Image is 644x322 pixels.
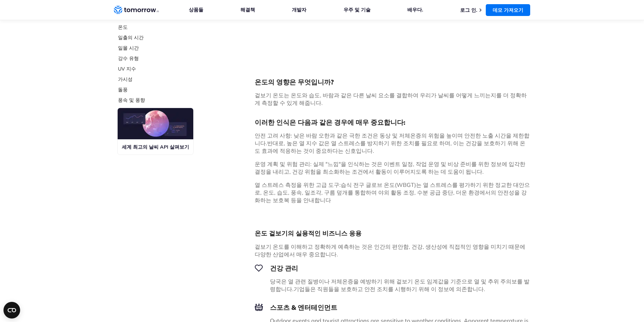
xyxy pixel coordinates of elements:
[292,7,306,13] a: 개발자
[270,264,298,272] font: 건강 관리
[255,132,529,147] font: 안전 고려 사항: 낮은 바람 오한과 같은 극한 조건은 동상 및 저체온증의 위험을 높이며 안전한 노출 시간을 제한합니다.
[118,76,133,82] font: 가시성
[270,303,337,312] font: 스포츠 & 엔터테인먼트
[255,140,525,154] font: 반대로, 높은 열 지수 값은 열 스트레스를 방지하기 위한 조치를 필요로 하며, 이는 건강을 보호하기 위해 온도 효과에 적응하는 것이 중요하다는 신호입니다.
[3,302,20,319] button: Open CMP widget
[255,181,341,188] font: 열 스트레스 측정을 위한 고급 도구:
[118,76,210,83] a: 가시성
[118,44,210,51] a: 일몰 시간
[255,243,525,258] font: 겉보기 온도를 이해하고 정확하게 예측하는 것은 인간의 편안함, 건강, 생산성에 직접적인 영향을 미치기 때문에 다양한 산업에서 매우 중요합니다.
[118,45,139,51] font: 일몰 시간
[118,55,210,62] a: 강수 유형
[344,7,371,13] font: 우주 및 기술
[122,144,189,150] font: 세계 최고의 날씨 API 살펴보기
[255,92,527,106] font: 겉보기 온도는 온도와 습도, 바람과 같은 다른 날씨 요소를 결합하여 우리가 날씨를 어떻게 느끼는지를 더 정확하게 측정할 수 있게 해줍니다.
[294,286,485,292] font: 기업들은 직원들을 보호하고 안전 조치를 시행하기 위해 이 정보에 의존합니다.
[118,24,128,30] font: 온도
[118,86,128,93] font: 돌풍
[255,160,525,175] font: 운영 계획 및 위험 관리: 실제 "느낌"을 인식하는 것은 이벤트 일정, 작업 운영 및 비상 준비를 위한 정보에 입각한 결정을 내리고, 건강 위험을 최소화하는 조건에서 활동이 ...
[460,7,477,13] a: 로그 인.
[240,7,255,13] font: 해결책
[118,34,144,41] font: 일출의 시간
[255,181,530,204] font: 습식 전구 글로브 온도(WBGT)는 열 스트레스를 평가하기 위한 정교한 대안으로, 온도, 습도, 풍속, 일조각, 구름 덮개를 통합하여 야외 활동 조정, 수분 공급 중단, 더운...
[255,118,405,126] font: 이러한 인식은 다음과 같은 경우에 매우 중요합니다:
[407,7,423,13] font: 배우다.
[486,4,530,16] a: 데모 가져오기
[407,7,423,13] a: 배우다.
[292,7,306,13] font: 개발자
[270,278,529,292] font: 당국은 열 관련 질병이나 저체온증을 예방하기 위해 겉보기 온도 임계값을 기준으로 열 및 추위 주의보를 발령합니다.
[118,55,139,61] font: 강수 유형
[118,108,193,155] a: 세계 최고의 날씨 API 살펴보기
[255,229,362,237] font: 온도 겉보기의 실용적인 비즈니스 응용
[118,86,210,93] a: 돌풍
[118,34,210,41] a: 일출의 시간
[114,5,159,15] a: Home link
[493,7,523,14] font: 데모 가져오기
[255,78,334,86] font: 온도의 영향은 무엇입니까?
[240,7,255,13] a: 해결책
[118,66,136,72] font: UV 지수
[344,7,371,13] a: 우주 및 기술
[118,97,210,104] a: 풍속 및 풍향
[189,7,203,13] a: 상품들
[118,24,210,31] a: 온도
[118,65,210,72] a: UV 지수
[118,97,145,103] font: 풍속 및 풍향
[189,7,203,13] font: 상품들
